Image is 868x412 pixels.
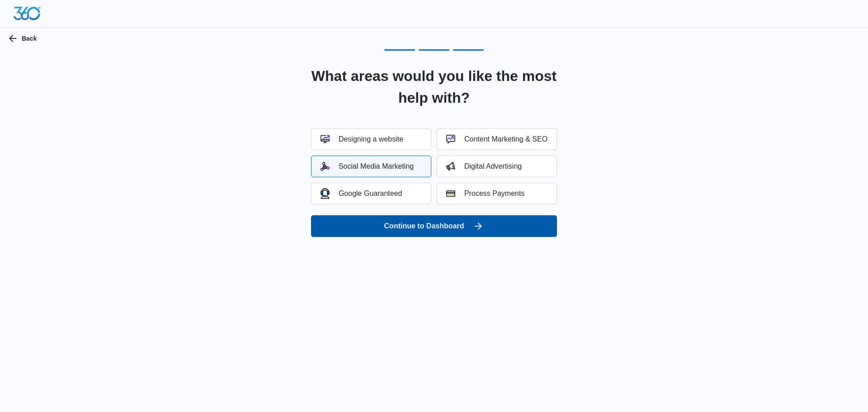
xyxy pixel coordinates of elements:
button: Process Payments [437,183,557,204]
div: Google Guaranteed [321,188,402,199]
button: Designing a website [311,128,431,150]
button: Digital Advertising [437,156,557,177]
h2: What areas would you like the most help with? [300,65,568,109]
div: Social Media Marketing [321,162,414,171]
div: Designing a website [321,135,403,144]
button: Continue to Dashboard [311,215,557,237]
div: Content Marketing & SEO [446,135,547,144]
button: Google Guaranteed [311,183,431,204]
button: Social Media Marketing [311,156,431,177]
div: Process Payments [446,189,524,198]
button: Content Marketing & SEO [437,128,557,150]
div: Digital Advertising [446,162,522,171]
